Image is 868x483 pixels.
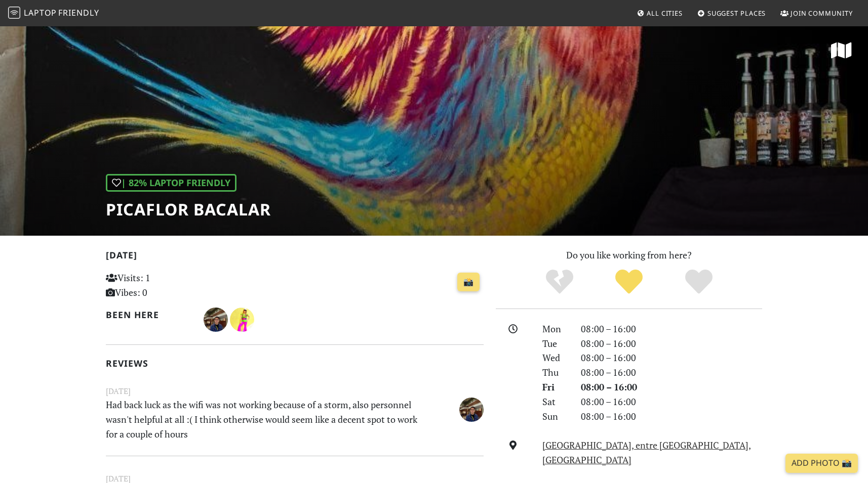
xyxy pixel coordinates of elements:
[575,336,768,351] div: 08:00 – 16:00
[106,358,484,369] h2: Reviews
[536,380,575,394] div: Fri
[100,385,490,398] small: [DATE]
[542,439,751,466] a: [GEOGRAPHIC_DATA], entre [GEOGRAPHIC_DATA], [GEOGRAPHIC_DATA]
[24,7,57,18] span: Laptop
[707,9,766,18] span: Suggest Places
[647,9,683,18] span: All Cities
[575,350,768,365] div: 08:00 – 16:00
[496,248,762,262] p: Do you like working from here?
[204,308,228,332] img: 3194-cesar.jpg
[575,365,768,380] div: 08:00 – 16:00
[106,310,191,320] h2: Been here
[536,322,575,336] div: Mon
[693,4,770,22] a: Suggest Places
[536,409,575,424] div: Sun
[230,313,254,325] span: Katrina Julia
[459,402,484,414] span: Cesar Hernandez
[664,268,734,296] div: Definitely!
[106,200,271,219] h1: Picaflor Bacalar
[106,250,484,265] h2: [DATE]
[525,268,595,296] div: No
[106,271,224,300] p: Visits: 1 Vibes: 0
[536,336,575,351] div: Tue
[536,350,575,365] div: Wed
[575,380,768,394] div: 08:00 – 16:00
[58,7,99,18] span: Friendly
[459,398,484,422] img: 3194-cesar.jpg
[8,7,20,19] img: LaptopFriendly
[575,409,768,424] div: 08:00 – 16:00
[536,394,575,409] div: Sat
[791,9,853,18] span: Join Community
[106,174,236,192] div: | 82% Laptop Friendly
[100,398,425,441] p: Had back luck as the wifi was not working because of a storm, also personnel wasn't helpful at al...
[8,5,99,22] a: LaptopFriendly LaptopFriendly
[633,4,687,22] a: All Cities
[204,313,230,325] span: Cesar Hernandez
[575,394,768,409] div: 08:00 – 16:00
[776,4,857,22] a: Join Community
[594,268,664,296] div: Yes
[457,273,480,292] a: 📸
[785,454,858,473] a: Add Photo 📸
[575,322,768,336] div: 08:00 – 16:00
[230,308,254,332] img: 2226-katrina.jpg
[536,365,575,380] div: Thu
